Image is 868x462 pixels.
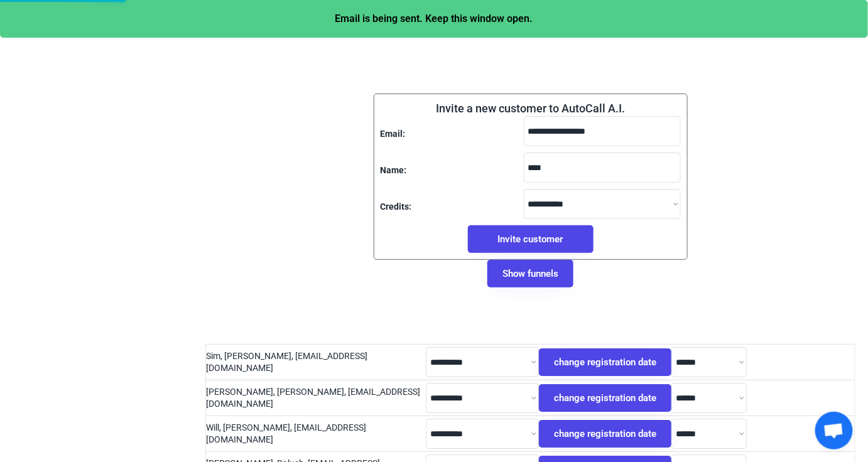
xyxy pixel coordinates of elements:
div: Email is being sent. Keep this window open. [8,14,860,24]
div: Invite a new customer to AutoCall A.I. [436,100,625,116]
button: change registration date [539,420,671,448]
div: Name: [381,164,407,177]
button: change registration date [539,384,671,412]
a: Open chat [815,412,853,449]
div: Sim, [PERSON_NAME], [EMAIL_ADDRESS][DOMAIN_NAME] [206,350,426,375]
div: Email: [381,128,406,141]
div: [PERSON_NAME], [PERSON_NAME], [EMAIL_ADDRESS][DOMAIN_NAME] [206,386,426,411]
div: Will, [PERSON_NAME], [EMAIL_ADDRESS][DOMAIN_NAME] [206,422,426,446]
div: Credits: [381,201,412,213]
button: Invite customer [468,225,594,253]
button: change registration date [539,348,671,376]
button: Show funnels [487,260,573,287]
